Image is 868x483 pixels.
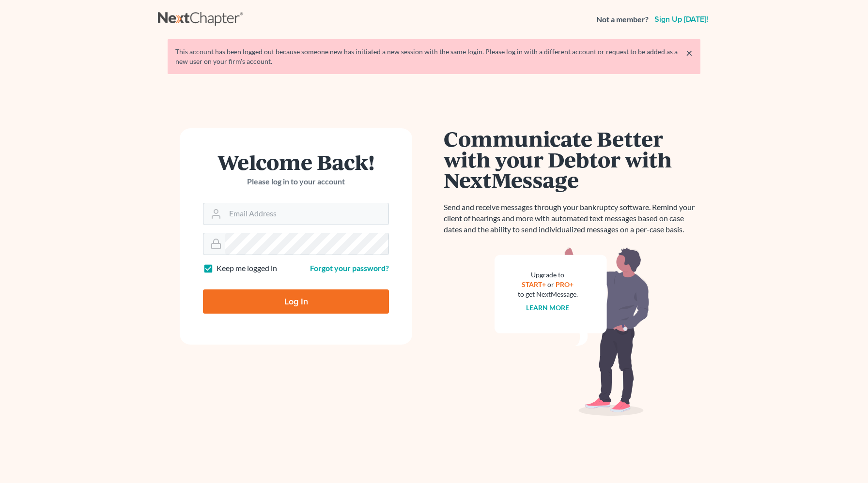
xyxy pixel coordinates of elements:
[444,128,700,190] h1: Communicate Better with your Debtor with NextMessage
[556,280,574,288] a: PRO+
[175,47,693,66] div: This account has been logged out because someone new has initiated a new session with the same lo...
[596,14,649,25] strong: Not a member?
[217,263,277,274] label: Keep me logged in
[203,176,389,187] p: Please log in to your account
[495,247,650,416] img: nextmessage_bg-59042aed3d76b12b5cd301f8e5b87938c9018125f34e5fa2b7a6b67550977c72.svg
[522,280,546,288] a: START+
[444,202,700,235] p: Send and receive messages through your bankruptcy software. Remind your client of hearings and mo...
[518,270,578,280] div: Upgrade to
[225,203,388,225] input: Email Address
[548,280,555,288] span: or
[310,263,389,272] a: Forgot your password?
[203,151,389,172] h1: Welcome Back!
[203,289,389,314] input: Log In
[527,303,570,312] a: Learn more
[652,15,710,23] a: Sign up [DATE]!
[686,47,693,59] a: ×
[518,289,578,299] div: to get NextMessage.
